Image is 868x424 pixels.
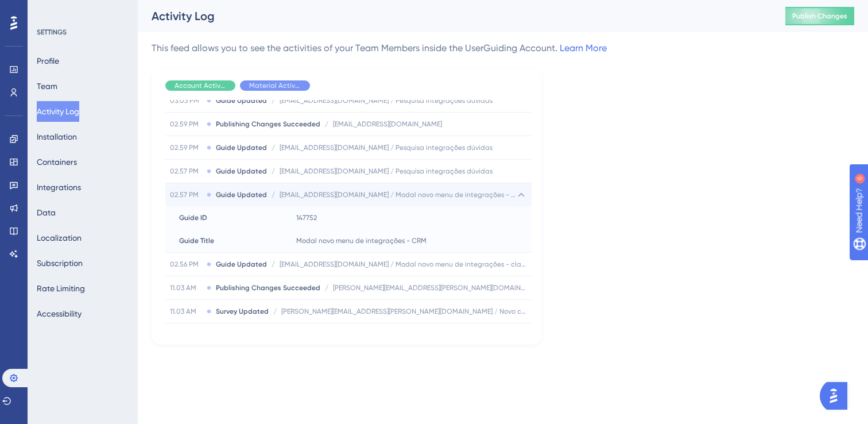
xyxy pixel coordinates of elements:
[37,76,57,97] button: Team
[280,143,493,152] span: [EMAIL_ADDRESS][DOMAIN_NAME] / Pesquisa integrações dúvidas
[296,236,427,245] span: Modal novo menu de integrações - CRM
[175,81,226,90] span: Account Activity
[37,202,56,223] button: Data
[165,323,532,360] td: [DATE]
[179,236,214,245] span: Guide Title
[179,213,207,222] span: Guide ID
[280,260,527,269] span: [EMAIL_ADDRESS][DOMAIN_NAME] / Modal novo menu de integrações - classificados
[785,7,854,25] button: Publish Changes
[272,190,275,199] span: /
[170,143,202,152] span: 02.59 PM
[792,11,847,21] span: Publish Changes
[216,283,320,292] span: Publishing Changes Succeeded
[216,120,320,129] span: Publishing Changes Succeeded
[152,8,757,24] div: Activity Log
[27,3,72,17] span: Need Help?
[249,81,301,90] span: Material Activity
[170,283,202,292] span: 11.03 AM
[80,6,83,15] div: 6
[272,167,275,176] span: /
[281,307,527,316] span: [PERSON_NAME][EMAIL_ADDRESS][PERSON_NAME][DOMAIN_NAME] / Novo chat CRM
[273,307,277,316] span: /
[37,152,77,172] button: Containers
[170,120,202,129] span: 02.59 PM
[37,278,85,299] button: Rate Limiting
[37,51,59,71] button: Profile
[325,283,328,292] span: /
[560,43,607,53] a: Learn More
[216,167,267,176] span: Guide Updated
[170,96,202,105] span: 03.03 PM
[37,126,77,147] button: Installation
[216,96,267,105] span: Guide Updated
[37,101,79,122] button: Activity Log
[280,190,516,199] span: [EMAIL_ADDRESS][DOMAIN_NAME] / Modal novo menu de integrações - CRM
[280,167,493,176] span: [EMAIL_ADDRESS][DOMAIN_NAME] / Pesquisa integrações dúvidas
[296,213,317,222] span: 147752
[820,379,854,413] iframe: UserGuiding AI Assistant Launcher
[216,260,267,269] span: Guide Updated
[216,307,269,316] span: Survey Updated
[333,283,527,292] span: [PERSON_NAME][EMAIL_ADDRESS][PERSON_NAME][DOMAIN_NAME]
[152,41,607,55] div: This feed allows you to see the activities of your Team Members inside the UserGuiding Account.
[170,167,202,176] span: 02.57 PM
[272,143,275,152] span: /
[272,260,275,269] span: /
[280,96,493,105] span: [EMAIL_ADDRESS][DOMAIN_NAME] / Pesquisa integrações dúvidas
[170,190,202,199] span: 02.57 PM
[37,253,83,273] button: Subscription
[272,96,275,105] span: /
[170,307,202,316] span: 11.03 AM
[37,228,82,248] button: Localization
[37,177,81,198] button: Integrations
[216,143,267,152] span: Guide Updated
[325,120,328,129] span: /
[37,28,130,37] div: SETTINGS
[37,303,82,324] button: Accessibility
[170,260,202,269] span: 02.56 PM
[333,120,442,129] span: [EMAIL_ADDRESS][DOMAIN_NAME]
[216,190,267,199] span: Guide Updated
